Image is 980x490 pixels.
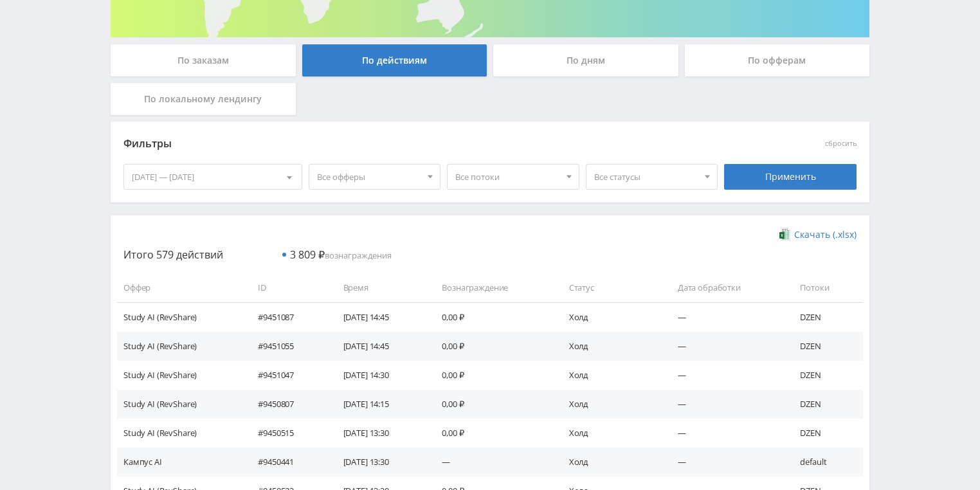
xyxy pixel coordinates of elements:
span: Все статусы [594,165,698,189]
td: 0,00 ₽ [429,302,556,331]
div: По заказам [111,44,296,77]
span: 3 809 ₽ [290,248,325,262]
td: DZEN [787,361,863,390]
td: Статус [556,273,665,302]
td: [DATE] 13:30 [331,448,430,476]
td: — [665,361,788,390]
td: #9450807 [245,390,330,419]
div: [DATE] — [DATE] [124,165,302,189]
div: По действиям [302,44,487,77]
span: Итого 579 действий [123,248,223,262]
td: #9451087 [245,302,330,331]
td: — [665,448,788,476]
td: 0,00 ₽ [429,419,556,448]
td: Study AI (RevShare) [117,361,245,390]
td: Оффер [117,273,245,302]
td: Холд [556,448,665,476]
div: По локальному лендингу [111,83,296,115]
td: — [429,448,556,476]
td: — [665,302,788,331]
td: #9451047 [245,361,330,390]
td: Время [331,273,430,302]
td: Холд [556,419,665,448]
a: Скачать (.xlsx) [779,228,857,241]
div: Применить [724,164,857,190]
td: — [665,390,788,419]
div: По дням [493,44,678,77]
td: Кампус AI [117,448,245,476]
td: [DATE] 14:45 [331,332,430,361]
td: Study AI (RevShare) [117,332,245,361]
td: Холд [556,332,665,361]
img: xlsx [779,228,790,240]
td: 0,00 ₽ [429,332,556,361]
button: сбросить [825,140,857,148]
td: Холд [556,390,665,419]
td: DZEN [787,390,863,419]
td: DZEN [787,302,863,331]
td: [DATE] 14:15 [331,390,430,419]
td: Холд [556,361,665,390]
td: Холд [556,302,665,331]
td: [DATE] 14:30 [331,361,430,390]
td: Вознаграждение [429,273,556,302]
div: Фильтры [123,134,672,154]
td: DZEN [787,419,863,448]
span: Все потоки [455,165,559,189]
td: Study AI (RevShare) [117,390,245,419]
td: — [665,419,788,448]
span: вознаграждения [290,250,392,261]
span: Все офферы [317,165,421,189]
td: Study AI (RevShare) [117,419,245,448]
div: По офферам [685,44,870,77]
td: Study AI (RevShare) [117,302,245,331]
td: default [787,448,863,476]
td: Дата обработки [665,273,788,302]
td: Потоки [787,273,863,302]
td: DZEN [787,332,863,361]
td: [DATE] 13:30 [331,419,430,448]
td: [DATE] 14:45 [331,302,430,331]
td: 0,00 ₽ [429,361,556,390]
td: — [665,332,788,361]
td: ID [245,273,330,302]
td: #9451055 [245,332,330,361]
td: 0,00 ₽ [429,390,556,419]
td: #9450515 [245,419,330,448]
span: Скачать (.xlsx) [794,230,857,240]
td: #9450441 [245,448,330,476]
